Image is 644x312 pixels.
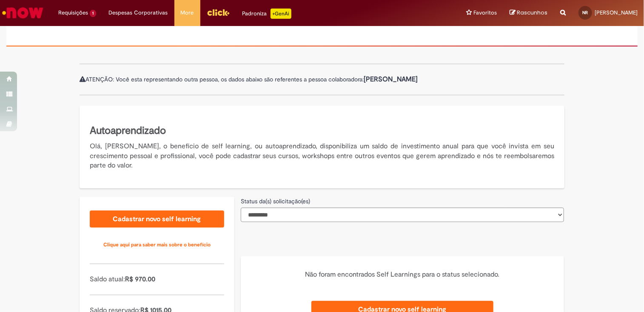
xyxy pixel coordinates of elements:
[125,275,155,283] span: R$ 970.00
[1,4,45,21] img: ServiceNow
[90,10,96,17] span: 1
[517,9,547,17] span: Rascunhos
[80,64,564,95] div: ATENÇÃO: Você esta representando outra pessoa, os dados abaixo são referentes a pessoa colaboradora:
[271,9,291,19] p: +GenAi
[583,10,588,15] span: NR
[510,9,547,17] a: Rascunhos
[90,274,224,284] p: Saldo atual:
[181,9,194,17] span: More
[473,9,497,17] span: Favoritos
[90,142,554,171] p: Olá, [PERSON_NAME], o benefício de self learning, ou autoaprendizado, disponibiliza um saldo de i...
[207,6,230,19] img: click_logo_yellow_360x200.png
[242,9,291,19] div: Padroniza
[595,9,638,16] span: [PERSON_NAME]
[241,197,310,205] label: Status da(s) solicitação(es)
[109,9,168,17] span: Despesas Corporativas
[58,9,88,17] span: Requisições
[90,211,224,228] a: Cadastrar novo self learning
[90,124,554,138] h5: Autoaprendizado
[251,270,554,280] p: Não foram encontrados Self Learnings para o status selecionado.
[364,75,418,84] b: [PERSON_NAME]
[90,236,224,253] a: Clique aqui para saber mais sobre o benefício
